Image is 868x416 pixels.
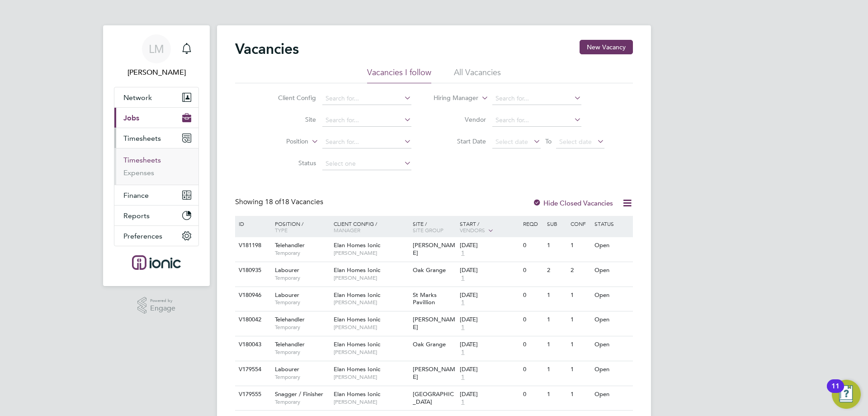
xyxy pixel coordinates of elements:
div: [DATE] [460,316,519,324]
span: Select date [495,138,528,146]
span: Engage [150,305,175,312]
a: Go to home page [114,255,199,270]
span: Temporary [275,349,329,356]
div: 1 [545,311,568,328]
input: Search for... [492,114,581,127]
span: Temporary [275,274,329,282]
div: V180043 [236,336,268,353]
span: [PERSON_NAME] [334,274,408,282]
div: Open [592,336,632,353]
div: Position / [268,216,331,238]
button: Open Resource Center, 11 new notifications [832,380,861,409]
span: [PERSON_NAME] [413,241,455,257]
span: LM [149,43,164,55]
input: Search for... [322,92,411,105]
span: Telehandler [275,340,305,348]
div: 1 [545,361,568,378]
div: 1 [568,361,592,378]
a: Powered byEngage [137,297,176,314]
span: Site Group [413,226,443,234]
span: Type [275,226,288,234]
label: Client Config [264,94,316,102]
input: Search for... [322,114,411,127]
a: Expenses [123,168,154,177]
span: Preferences [123,232,162,240]
div: 0 [521,336,544,353]
span: Jobs [123,114,139,122]
span: Powered by [150,297,175,305]
div: ID [236,216,268,231]
span: Elan Homes Ionic [334,390,380,398]
span: Elan Homes Ionic [334,340,380,348]
div: 1 [545,336,568,353]
span: Network [123,93,152,102]
span: Snagger / Finisher [275,390,323,398]
span: Oak Grange [413,340,446,348]
span: Oak Grange [413,266,446,274]
div: Timesheets [114,148,198,185]
div: 1 [568,336,592,353]
span: Elan Homes Ionic [334,241,380,249]
div: 0 [521,287,544,304]
span: Temporary [275,373,329,381]
span: 18 of [265,197,281,206]
span: [PERSON_NAME] [334,249,408,257]
span: 1 [460,249,466,257]
span: [PERSON_NAME] [334,349,408,356]
label: Vendor [434,115,486,124]
div: V181198 [236,237,268,254]
span: Timesheets [123,134,161,143]
a: Timesheets [123,156,161,164]
div: 0 [521,237,544,254]
div: Open [592,262,632,279]
div: Open [592,386,632,403]
div: Open [592,361,632,378]
label: Site [264,115,316,124]
div: Site / [410,216,458,238]
button: Reports [114,206,198,225]
div: Sub [545,216,568,231]
input: Search for... [322,136,411,148]
div: 2 [568,262,592,279]
div: [DATE] [460,341,519,349]
button: Jobs [114,108,198,128]
div: 1 [545,386,568,403]
label: Hiring Manager [426,94,478,103]
span: Labourer [275,365,299,373]
div: [DATE] [460,242,519,249]
div: V179555 [236,386,268,403]
span: Elan Homes Ionic [334,316,380,323]
span: Elan Homes Ionic [334,365,380,373]
input: Select one [322,158,411,170]
div: 0 [521,262,544,279]
span: [PERSON_NAME] [334,398,408,406]
span: Elan Homes Ionic [334,291,380,299]
span: 18 Vacancies [265,197,323,206]
nav: Main navigation [103,25,210,286]
div: 1 [568,311,592,328]
div: Conf [568,216,592,231]
div: Client Config / [331,216,410,238]
h2: Vacancies [235,40,299,58]
span: 1 [460,349,466,356]
span: 1 [460,274,466,282]
div: Open [592,287,632,304]
span: [GEOGRAPHIC_DATA] [413,390,454,406]
span: Vendors [460,226,485,234]
label: Position [256,137,308,146]
span: [PERSON_NAME] [334,299,408,306]
div: 0 [521,386,544,403]
span: Labourer [275,291,299,299]
span: Labourer [275,266,299,274]
span: To [542,135,554,147]
div: 11 [831,386,840,398]
div: V180935 [236,262,268,279]
button: Finance [114,185,198,205]
span: Laura Moody [114,67,199,78]
div: [DATE] [460,267,519,274]
button: Network [114,87,198,107]
div: 1 [545,287,568,304]
button: New Vacancy [580,40,633,54]
div: Showing [235,197,325,207]
div: [DATE] [460,391,519,398]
